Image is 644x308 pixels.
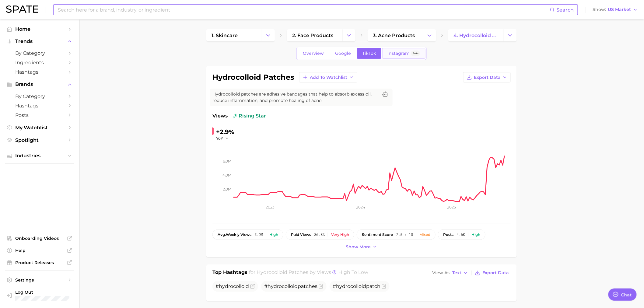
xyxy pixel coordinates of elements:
[15,82,64,87] span: Brands
[5,80,74,89] button: Brands
[452,271,461,275] span: Text
[212,33,238,38] span: 1. skincare
[15,60,64,65] span: Ingredients
[212,229,283,240] button: avg.weekly views5.9mHigh
[15,103,64,109] span: Hashtags
[310,75,347,80] span: Add to Watchlist
[218,232,226,237] abbr: average
[299,72,357,82] button: Add to Watchlist
[218,233,251,237] span: weekly views
[257,269,309,275] span: hydrocolloid patches
[15,260,64,265] span: Product Releases
[471,233,480,237] div: High
[5,58,74,67] a: Ingredients
[330,48,356,59] a: Google
[15,236,64,241] span: Onboarding Videos
[591,6,639,14] button: ShowUS Market
[5,135,74,145] a: Spotlight
[15,112,64,118] span: Posts
[474,75,501,80] span: Export Data
[222,173,231,177] tspan: 4.0m
[5,110,74,120] a: Posts
[5,246,74,255] a: Help
[15,125,64,131] span: My Watchlist
[432,271,450,275] span: View As
[216,127,234,137] div: +2.9%
[396,233,413,237] span: 7.5 / 10
[5,258,74,267] a: Product Releases
[303,51,324,56] span: Overview
[219,283,249,289] span: hydrocolloid
[262,29,275,41] button: Change Category
[314,233,325,237] span: 86.8%
[413,51,418,56] span: Beta
[233,112,266,120] span: rising star
[362,233,393,237] span: sentiment score
[286,229,354,240] button: paid views86.8%Very high
[206,29,262,41] a: 1. skincare
[482,270,509,275] span: Export Data
[215,283,249,289] span: #
[15,248,64,253] span: Help
[15,289,79,295] span: Log Out
[362,51,376,56] span: TikTok
[344,243,379,251] button: Show more
[223,159,231,163] tspan: 6.0m
[266,205,275,209] tspan: 2023
[448,29,504,41] a: 4. hydrocolloid patches
[5,288,74,303] a: Log out. Currently logged in with e-mail danielle.gonzalez@loreal.com.
[57,5,550,15] input: Search here for a brand, industry, or ingredient
[608,8,631,11] span: US Market
[216,136,229,141] button: YoY
[5,67,74,77] a: Hashtags
[212,74,294,81] h1: hydrocolloid patches
[356,205,365,209] tspan: 2024
[212,91,378,104] span: Hydrocolloid patches are adhesive bandages that help to absorb excess oil, reduce inflammation, a...
[336,283,366,289] span: hydrocolloid
[268,283,298,289] span: hydrocolloid
[233,114,237,118] img: rising star
[15,26,64,32] span: Home
[419,233,430,237] div: Mixed
[254,233,263,237] span: 5.9m
[15,69,64,75] span: Hashtags
[463,72,511,82] button: Export Data
[342,29,355,41] button: Change Category
[335,51,351,56] span: Google
[212,112,228,120] span: Views
[5,24,74,34] a: Home
[423,29,436,41] button: Change Category
[292,33,333,38] span: 2. face products
[438,229,485,240] button: posts4.6kHigh
[5,234,74,243] a: Onboarding Videos
[431,269,470,277] button: View AsText
[357,48,381,59] a: TikTok
[5,275,74,285] a: Settings
[15,39,64,44] span: Trends
[298,48,329,59] a: Overview
[5,123,74,132] a: My Watchlist
[319,284,324,289] button: Flag as miscategorized or irrelevant
[15,93,64,99] span: by Category
[346,244,371,250] span: Show more
[382,48,425,59] a: InstagramBeta
[223,187,231,191] tspan: 2.0m
[368,29,423,41] a: 3. acne products
[339,269,369,275] span: high to low
[5,48,74,58] a: by Category
[15,137,64,143] span: Spotlight
[250,284,255,289] button: Flag as miscategorized or irrelevant
[15,50,64,56] span: by Category
[331,233,349,237] div: Very high
[212,269,247,277] h1: Top Hashtags
[5,92,74,101] a: by Category
[291,233,311,237] span: paid views
[387,51,410,56] span: Instagram
[447,205,456,209] tspan: 2025
[216,136,223,141] span: YoY
[287,29,342,41] a: 2. face products
[557,7,574,13] span: Search
[15,277,64,283] span: Settings
[298,283,317,289] span: patches
[5,101,74,110] a: Hashtags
